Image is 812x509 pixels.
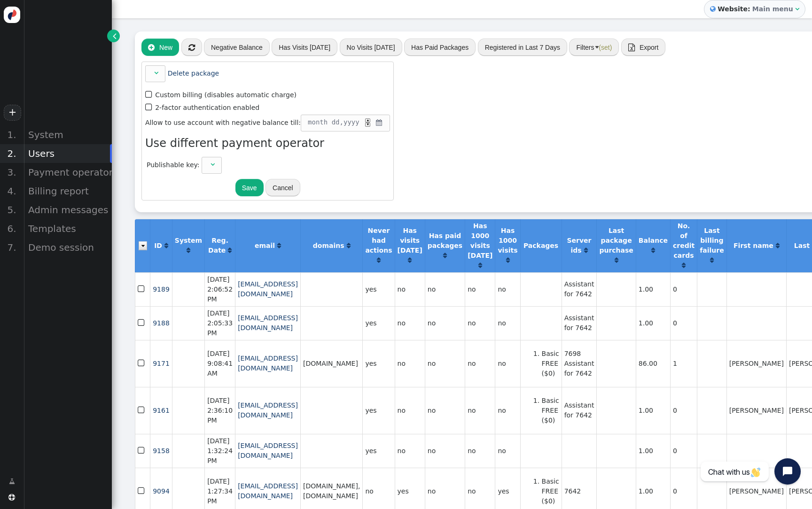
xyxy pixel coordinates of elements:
[734,242,773,249] b: First name
[506,257,510,263] span: Click to sort
[146,156,200,174] td: Publishable key:
[4,7,20,23] img: logo-icon.svg
[164,242,168,249] span: Click to sort
[23,163,112,182] div: Payment operators
[726,340,786,387] td: [PERSON_NAME]
[277,242,281,249] a: 
[168,69,219,77] a: Delete package
[562,306,597,340] td: Assistant for 7642
[495,306,520,340] td: no
[207,478,233,505] span: [DATE] 1:27:34 PM
[107,30,120,42] a: 
[562,272,597,306] td: Assistant for 7642
[344,117,359,127] span: yyyy
[207,350,233,377] span: [DATE] 9:08:41 AM
[235,179,264,196] button: Save
[145,104,259,111] label: 2-factor authentication enabled
[468,222,492,259] b: Has 1000 visits [DATE]
[465,306,495,340] td: no
[495,340,520,387] td: no
[636,272,670,306] td: 1.00
[523,242,558,249] b: Packages
[153,360,170,367] a: 9171
[238,401,298,419] a: [EMAIL_ADDRESS][DOMAIN_NAME]
[716,4,752,14] b: Website:
[776,242,780,249] a: 
[710,4,716,14] span: 
[670,306,697,340] td: 0
[138,485,146,497] span: 
[164,242,168,249] a: 
[9,477,15,486] span: 
[362,387,394,434] td: yes
[670,434,697,468] td: 0
[651,247,655,254] a: 
[377,257,381,263] span: Click to sort
[8,494,15,501] span: 
[670,387,697,434] td: 0
[207,397,233,424] span: [DATE] 2:36:10 PM
[595,46,599,48] img: trigger_black.png
[465,272,495,306] td: no
[154,242,162,249] b: ID
[211,161,215,168] span: 
[23,182,112,201] div: Billing report
[362,340,394,387] td: yes
[207,276,233,303] span: [DATE] 2:06:52 PM
[188,44,195,51] span: 
[443,252,447,259] span: Click to sort
[23,238,112,257] div: Demo session
[776,242,780,249] span: Click to sort
[4,105,21,121] a: +
[395,272,425,306] td: no
[255,242,275,249] b: email
[2,473,22,490] a: 
[238,355,298,372] a: [EMAIL_ADDRESS][DOMAIN_NAME]
[23,125,112,144] div: System
[332,117,340,127] span: dd
[670,272,697,306] td: 0
[153,285,170,293] a: 9189
[569,39,619,55] button: Filters (set)
[425,434,465,468] td: no
[153,319,170,327] a: 9188
[498,227,517,254] b: Has 1000 visits
[301,115,390,131] span: ,
[228,247,232,254] a: 
[506,256,510,264] a: 
[615,256,618,264] a: 
[153,407,170,414] a: 9161
[651,247,655,254] span: Click to sort
[398,227,422,254] b: Has visits [DATE]
[145,135,390,152] h3: Use different payment operator
[710,257,714,263] span: Click to sort
[700,227,724,254] b: Last billing failure
[478,262,482,269] a: 
[425,340,465,387] td: no
[300,340,362,387] td: [DOMAIN_NAME]
[408,257,412,263] span: Click to sort
[636,387,670,434] td: 1.00
[208,237,228,254] b: Reg. Date
[682,262,686,269] a: 
[599,44,612,51] span: (set)
[562,340,597,387] td: 7698 Assistant for 7642
[145,101,154,114] span: 
[465,434,495,468] td: no
[615,257,618,263] span: Click to sort
[599,227,633,254] b: Last package purchase
[141,39,179,55] button: New
[238,280,298,298] a: [EMAIL_ADDRESS][DOMAIN_NAME]
[362,434,394,468] td: yes
[207,309,233,337] span: [DATE] 2:05:33 PM
[428,232,462,249] b: Has paid packages
[465,340,495,387] td: no
[153,487,170,495] span: 9094
[308,117,328,127] span: month
[542,477,559,506] li: Basic FREE ($0)
[408,256,412,264] a: 
[145,115,390,131] div: Allow to use account with negative balance till:
[640,44,658,51] span: Export
[395,306,425,340] td: no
